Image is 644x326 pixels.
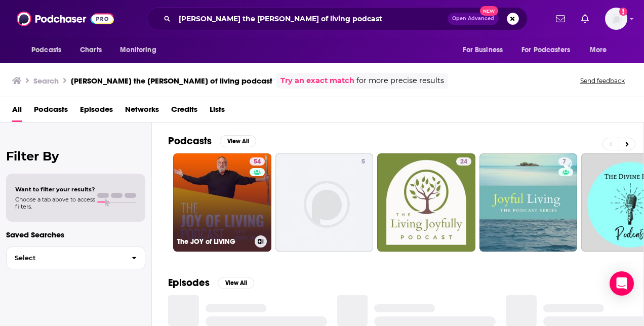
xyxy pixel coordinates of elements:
h2: Podcasts [168,135,212,147]
button: open menu [456,40,515,60]
button: View All [218,277,254,289]
div: Search podcasts, credits, & more... [147,7,528,30]
button: View All [220,135,256,147]
span: Charts [80,43,102,57]
span: 24 [460,157,467,167]
a: Networks [125,101,159,122]
span: Monitoring [120,43,156,57]
h3: Search [33,76,59,86]
button: open menu [515,40,585,60]
button: open menu [583,40,620,60]
a: 54 [250,157,265,166]
a: Podcasts [34,101,68,122]
span: New [480,6,498,16]
a: Show notifications dropdown [577,10,593,27]
button: Select [6,247,145,269]
span: Open Advanced [452,16,494,21]
a: 5 [275,153,374,252]
a: 24 [456,157,471,166]
a: Credits [171,101,197,122]
button: Show profile menu [605,8,627,30]
div: Open Intercom Messenger [610,271,634,296]
span: For Business [463,43,503,57]
p: Saved Searches [6,230,145,239]
a: PodcastsView All [168,135,256,147]
svg: Add a profile image [619,8,627,16]
a: All [12,101,22,122]
a: Charts [73,40,108,60]
a: 7 [558,157,570,166]
a: Lists [210,101,225,122]
a: 5 [357,157,369,166]
a: Episodes [80,101,113,122]
a: 24 [377,153,475,252]
span: Select [7,255,124,261]
button: open menu [113,40,169,60]
button: open menu [24,40,74,60]
a: Show notifications dropdown [552,10,569,27]
span: More [590,43,607,57]
h3: The JOY of LIVING [177,237,251,246]
h2: Episodes [168,276,210,289]
span: Want to filter your results? [15,186,95,193]
h3: [PERSON_NAME] the [PERSON_NAME] of living podcast [71,76,272,86]
img: User Profile [605,8,627,30]
span: For Podcasters [521,43,570,57]
a: 7 [479,153,578,252]
span: 5 [361,157,365,167]
span: 54 [254,157,261,167]
span: Choose a tab above to access filters. [15,196,95,210]
a: 54The JOY of LIVING [173,153,271,252]
input: Search podcasts, credits, & more... [175,11,448,27]
span: for more precise results [356,75,444,87]
img: Podchaser - Follow, Share and Rate Podcasts [17,9,114,28]
a: Try an exact match [280,75,354,87]
a: EpisodesView All [168,276,254,289]
span: 7 [562,157,566,167]
span: Podcasts [31,43,61,57]
span: Logged in as Shift_2 [605,8,627,30]
h2: Filter By [6,149,145,164]
button: Open AdvancedNew [448,13,499,25]
button: Send feedback [577,76,628,85]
